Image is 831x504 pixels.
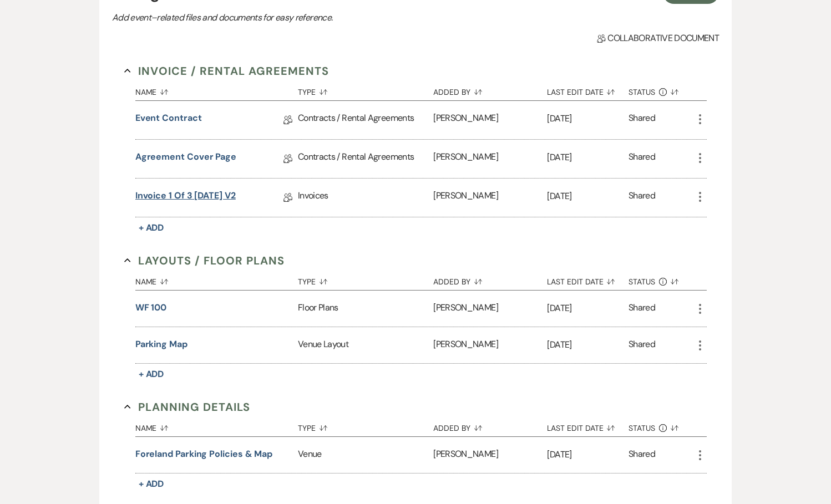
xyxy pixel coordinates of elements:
[298,269,433,290] button: Type
[135,111,202,129] a: Event Contract
[629,447,655,462] div: Shared
[135,476,168,492] button: + Add
[547,150,629,165] p: [DATE]
[547,111,629,126] p: [DATE]
[433,291,547,327] div: [PERSON_NAME]
[433,179,547,217] div: [PERSON_NAME]
[298,101,433,139] div: Contracts / Rental Agreements
[547,301,629,315] p: [DATE]
[433,415,547,436] button: Added By
[629,424,655,432] span: Status
[629,415,693,436] button: Status
[135,366,168,382] button: + Add
[433,140,547,178] div: [PERSON_NAME]
[298,79,433,100] button: Type
[629,269,693,290] button: Status
[433,101,547,139] div: [PERSON_NAME]
[298,291,433,327] div: Floor Plans
[597,32,719,45] span: Collaborative document
[629,278,655,286] span: Status
[139,478,164,490] span: + Add
[298,415,433,436] button: Type
[629,189,655,206] div: Shared
[124,399,250,415] button: Planning Details
[433,269,547,290] button: Added By
[135,447,273,461] button: Foreland Parking Policies & Map
[547,269,629,290] button: Last Edit Date
[135,150,236,167] a: Agreement Cover Page
[629,338,655,353] div: Shared
[124,63,329,79] button: Invoice / Rental Agreements
[135,269,298,290] button: Name
[135,415,298,436] button: Name
[629,301,655,316] div: Shared
[629,79,693,100] button: Status
[135,301,167,314] button: WF 100
[298,327,433,363] div: Venue Layout
[629,111,655,129] div: Shared
[298,179,433,217] div: Invoices
[629,150,655,167] div: Shared
[135,79,298,100] button: Name
[547,338,629,352] p: [DATE]
[547,79,629,100] button: Last Edit Date
[135,220,168,236] button: + Add
[547,447,629,462] p: [DATE]
[112,11,500,25] p: Add event–related files and documents for easy reference.
[298,437,433,473] div: Venue
[135,338,188,351] button: Parking Map
[433,437,547,473] div: [PERSON_NAME]
[547,415,629,436] button: Last Edit Date
[139,368,164,380] span: + Add
[139,222,164,233] span: + Add
[298,140,433,178] div: Contracts / Rental Agreements
[433,327,547,363] div: [PERSON_NAME]
[629,88,655,96] span: Status
[433,79,547,100] button: Added By
[124,252,285,269] button: Layouts / Floor Plans
[547,189,629,203] p: [DATE]
[135,189,236,206] a: Invoice 1 of 3 [DATE] V2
